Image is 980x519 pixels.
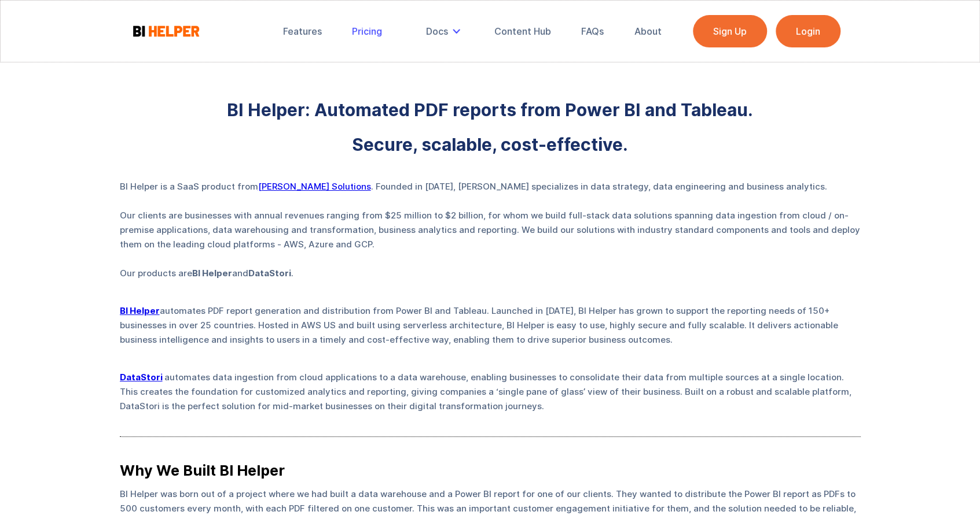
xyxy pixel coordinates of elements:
div: Content Hub [494,25,551,37]
strong: DataStori [248,268,291,279]
div: Pricing [352,25,382,37]
a: About [626,18,670,44]
a: Features [275,18,330,44]
a: FAQs [573,18,612,44]
strong: BI Helper [192,268,232,279]
a: Login [776,15,840,47]
p: BI Helper is a SaaS product from . Founded in [DATE], [PERSON_NAME] specializes in data strategy,... [120,179,861,280]
div: FAQs [581,25,604,37]
a: DataStori [120,372,163,383]
p: automates PDF report generation and distribution from Power BI and Tableau. Launched in [DATE], B... [120,303,861,347]
div: About [634,25,662,37]
strong: BI Helper: Automated PDF reports from Power BI and Tableau. Secure, scalable, cost-effective. [227,104,753,150]
div: Docs [418,18,472,44]
a: [PERSON_NAME] Solutions [258,181,371,192]
div: Features [283,25,322,37]
a: Sign Up [693,15,767,47]
div: Docs [426,25,448,37]
a: Pricing [344,18,390,44]
p: automates data ingestion from cloud applications to a data warehouse, enabling businesses to cons... [120,370,861,413]
a: BI Helper [120,305,160,316]
h2: Why We Built BI Helper [120,460,861,481]
a: Content Hub [486,18,559,44]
